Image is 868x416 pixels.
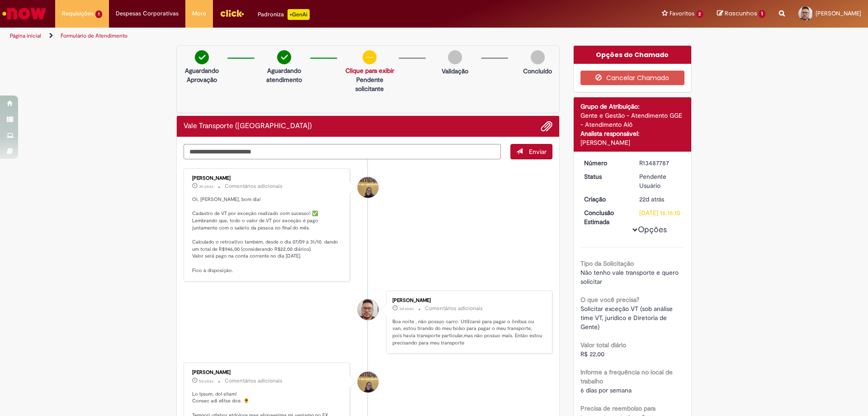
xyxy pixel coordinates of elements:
[580,71,685,85] button: Cancelar Chamado
[199,184,213,189] span: 3h atrás
[195,50,209,64] img: check-circle-green.png
[10,32,41,39] a: Página inicial
[358,177,378,198] div: Amanda De Campos Gomes Do Nascimento
[116,9,179,18] span: Despesas Corporativas
[577,158,633,167] dt: Número
[639,195,664,203] span: 22d atrás
[541,120,552,132] button: Adicionar anexos
[580,341,626,349] b: Valor total diário
[580,296,639,304] b: O que você precisa?
[399,306,414,311] time: 26/09/2025 21:48:31
[580,386,632,394] span: 6 dias por semana
[199,378,213,384] span: 5d atrás
[580,259,634,268] b: Tipo da Solicitação
[199,378,213,384] time: 24/09/2025 15:43:50
[192,370,343,375] div: [PERSON_NAME]
[523,67,552,76] p: Concluído
[258,9,310,20] div: Padroniza
[62,9,94,18] span: Requisições
[531,50,545,64] img: img-circle-grey.png
[759,10,765,18] span: 1
[184,144,501,159] textarea: Digite sua mensagem aqui...
[358,372,378,392] div: Amanda De Campos Gomes Do Nascimento
[184,122,312,130] h2: Vale Transporte (VT) Histórico de tíquete
[199,184,213,189] time: 29/09/2025 09:24:18
[442,67,468,76] p: Validação
[425,305,483,312] small: Comentários adicionais
[696,10,704,18] span: 2
[580,111,685,129] div: Gente e Gestão - Atendimento GGE - Atendimento Alô
[192,196,343,274] p: Oi, [PERSON_NAME], bom dia! Cadastro de VT por exceção realizado com sucesso! ✅ Lembrando que, to...
[577,172,633,181] dt: Status
[639,195,681,204] div: 07/09/2025 23:08:58
[639,208,681,217] div: [DATE] 16:16:10
[358,299,378,320] div: Marco Antonio De Oliveira Junior
[639,172,681,190] div: Pendente Usuário
[816,10,861,17] span: [PERSON_NAME]
[574,46,692,64] div: Opções do Chamado
[448,50,462,64] img: img-circle-grey.png
[577,195,633,204] dt: Criação
[580,138,685,147] div: [PERSON_NAME]
[639,158,681,167] div: R13487787
[580,268,680,286] span: Não tenho vale transporte e quero solicitar
[192,9,206,18] span: More
[725,9,757,18] span: Rascunhos
[225,182,283,190] small: Comentários adicionais
[392,298,543,303] div: [PERSON_NAME]
[288,9,310,20] p: +GenAi
[529,148,547,156] span: Enviar
[220,6,244,20] img: click_logo_yellow_360x200.png
[1,5,47,23] img: ServiceNow
[580,129,685,138] div: Analista responsável:
[717,10,765,18] a: Rascunhos
[392,318,543,347] p: Boa noite , não possuo carro. Utilizarei para pagar o ônibus ou van, estou tirando do meu bolso p...
[580,350,604,358] span: R$ 22,00
[192,176,343,181] div: [PERSON_NAME]
[670,9,694,18] span: Favoritos
[277,50,291,64] img: check-circle-green.png
[639,195,664,203] time: 07/09/2025 23:08:58
[577,208,633,226] dt: Conclusão Estimada
[180,66,223,84] p: Aguardando Aprovação
[345,67,394,75] a: Clique para exibir
[345,75,394,93] p: Pendente solicitante
[225,377,283,385] small: Comentários adicionais
[95,10,102,18] span: 1
[580,102,685,111] div: Grupo de Atribuição:
[399,306,414,311] span: 3d atrás
[263,66,305,84] p: Aguardando atendimento
[61,32,127,39] a: Formulário de Atendimento
[7,28,572,44] ul: Trilhas de página
[363,50,377,64] img: circle-minus.png
[510,144,552,159] button: Enviar
[580,368,673,385] b: Informe a frequência no local de trabalho
[580,305,675,331] span: Solicitar exceção VT (sob análise time VT, jurídico e Diretoria de Gente)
